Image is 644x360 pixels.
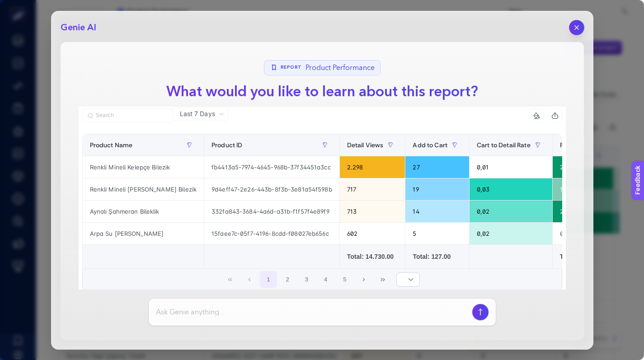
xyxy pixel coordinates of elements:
[405,201,469,222] div: 14
[405,223,469,244] div: 5
[413,141,447,149] span: Add to Cart
[306,62,375,73] span: Product Performance
[553,156,609,178] div: 2
[83,156,204,178] div: Renkli Mineli Kelepçe Bilezik
[281,64,302,71] span: Report
[204,156,339,178] div: fb4413a5-7974-4645-968b-37f34451a3cc
[204,223,339,244] div: 15faee7c-05f7-4196-8cdd-f08027eb656c
[279,271,296,288] button: 2
[260,271,277,288] button: 1
[355,271,372,288] button: Next Page
[413,252,462,261] div: Total: 127.00
[405,156,469,178] div: 27
[477,141,531,149] span: Cart to Detail Rate
[553,201,609,222] div: 2
[560,141,588,149] span: Purchase
[83,201,204,222] div: Aynalı Şahmeran Bileklik
[159,81,485,103] h1: What would you like to learn about this report?
[83,223,204,244] div: Arpa Su [PERSON_NAME]
[204,201,339,222] div: 332fa843-3684-4a6d-a31b-f1f57f4e89f9
[96,112,167,119] input: Search
[470,178,552,200] div: 0,03
[553,223,609,244] div: 0
[470,201,552,222] div: 0,02
[347,252,398,261] div: Total: 14.730.00
[180,109,215,118] span: Last 7 Days
[560,252,602,261] div: Total: 8.00
[204,178,339,200] div: 9d4eff47-2e26-443b-8f3b-3e81a54f598b
[340,178,405,200] div: 717
[317,271,334,288] button: 4
[156,307,469,318] input: Ask Genie anything...
[212,141,242,149] span: Product ID
[405,178,469,200] div: 19
[61,21,96,34] h2: Genie AI
[336,271,353,288] button: 5
[340,201,405,222] div: 713
[347,141,384,149] span: Detail Views
[470,223,552,244] div: 0,02
[5,3,34,10] span: Feedback
[79,121,566,307] div: Last 7 Days
[298,271,315,288] button: 3
[470,156,552,178] div: 0,01
[340,156,405,178] div: 2.298
[90,141,133,149] span: Product Name
[553,178,609,200] div: 1
[375,271,392,288] button: Last Page
[83,178,204,200] div: Renkli Mineli [PERSON_NAME] Bilezik
[340,223,405,244] div: 602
